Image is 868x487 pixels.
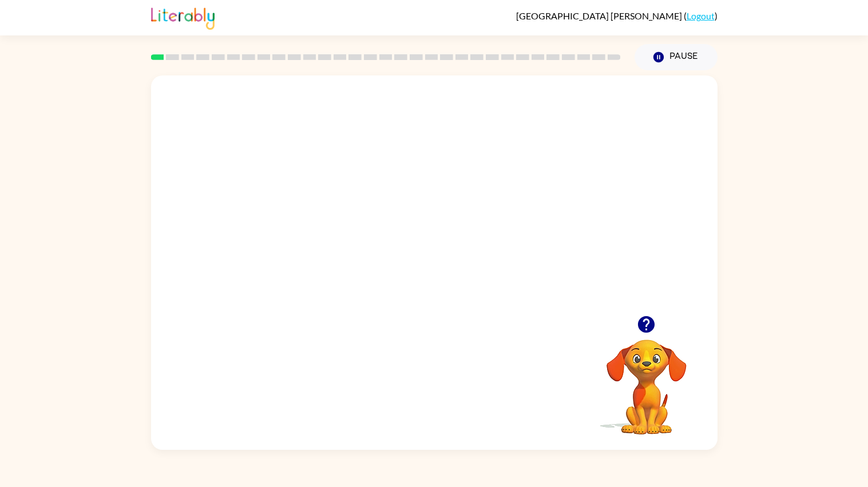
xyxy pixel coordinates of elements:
a: Logout [687,10,715,21]
div: ( ) [516,10,718,21]
video: Your browser must support playing .mp4 files to use Literably. Please try using another browser. [589,322,704,436]
span: [GEOGRAPHIC_DATA] [PERSON_NAME] [516,10,684,21]
button: Pause [635,44,718,70]
img: Literably [151,5,215,30]
video: Your browser must support playing .mp4 files to use Literably. Please try using another browser. [151,75,718,316]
